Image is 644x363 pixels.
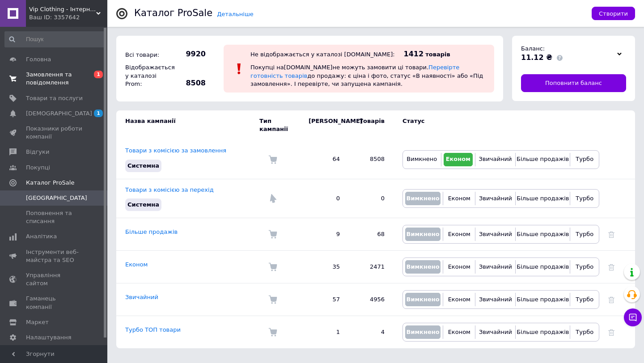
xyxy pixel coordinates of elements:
[26,295,83,311] span: Гаманець компанії
[478,228,513,241] button: Звичайний
[407,156,437,162] span: Вимкнено
[445,293,473,306] button: Економ
[250,51,395,58] div: Не відображається у каталозі [DOMAIN_NAME]:
[448,231,470,237] span: Економ
[300,140,349,179] td: 64
[405,325,441,339] button: Вимкнено
[26,194,87,202] span: [GEOGRAPHIC_DATA]
[478,153,513,166] button: Звичайний
[125,261,148,268] a: Економ
[217,11,254,17] a: Детальніше
[518,325,568,339] button: Більше продажів
[518,192,568,205] button: Більше продажів
[576,231,593,237] span: Турбо
[517,156,569,162] span: Більше продажів
[174,78,206,88] span: 8508
[405,228,441,241] button: Вимкнено
[479,231,512,237] span: Звичайний
[268,155,277,164] img: Комісія за замовлення
[521,74,626,92] a: Поповнити баланс
[268,328,277,337] img: Комісія за замовлення
[26,271,83,287] span: Управління сайтом
[448,329,470,335] span: Економ
[445,325,473,339] button: Економ
[26,333,72,342] span: Налаштування
[608,296,614,303] a: Видалити
[134,8,212,18] div: Каталог ProSale
[572,260,597,274] button: Турбо
[300,316,349,349] td: 1
[26,179,74,187] span: Каталог ProSale
[26,164,50,172] span: Покупці
[517,231,569,237] span: Більше продажів
[26,248,83,264] span: Інструменти веб-майстра та SEO
[478,293,513,306] button: Звичайний
[479,195,512,202] span: Звичайний
[479,263,512,270] span: Звичайний
[517,329,569,335] span: Більше продажів
[517,296,569,303] span: Більше продажів
[406,231,439,237] span: Вимкнено
[518,228,568,241] button: Більше продажів
[349,316,394,349] td: 4
[608,329,614,335] a: Видалити
[123,61,172,90] div: Відображається у каталозі Prom:
[444,153,473,166] button: Економ
[268,262,277,271] img: Комісія за замовлення
[259,110,300,140] td: Тип кампанії
[479,329,512,335] span: Звичайний
[406,195,439,202] span: Вимкнено
[521,45,545,52] span: Баланс:
[125,326,181,333] a: Турбо ТОП товари
[518,260,568,274] button: Більше продажів
[349,110,394,140] td: Товарів
[521,53,552,62] span: 11.12 ₴
[26,110,92,118] span: [DEMOGRAPHIC_DATA]
[349,218,394,251] td: 68
[445,228,473,241] button: Економ
[572,325,597,339] button: Турбо
[94,110,103,117] span: 1
[576,156,593,162] span: Турбо
[127,162,159,169] span: Системна
[445,260,473,274] button: Економ
[599,10,628,17] span: Створити
[26,55,51,63] span: Головна
[608,263,614,270] a: Видалити
[405,293,441,306] button: Вимкнено
[448,296,470,303] span: Економ
[29,13,107,21] div: Ваш ID: 3357642
[125,294,158,300] a: Звичайний
[127,201,159,208] span: Системна
[445,192,473,205] button: Економ
[545,79,602,87] span: Поповнити баланс
[406,296,439,303] span: Вимкнено
[572,293,597,306] button: Турбо
[576,329,593,335] span: Турбо
[404,50,424,58] span: 1412
[624,308,642,326] button: Чат з покупцем
[446,156,470,162] span: Економ
[26,94,83,102] span: Товари та послуги
[572,228,597,241] button: Турбо
[517,263,569,270] span: Більше продажів
[349,140,394,179] td: 8508
[268,194,277,203] img: Комісія за перехід
[572,192,597,205] button: Турбо
[406,329,439,335] span: Вимкнено
[300,218,349,251] td: 9
[116,110,259,140] td: Назва кампанії
[125,228,178,235] a: Більше продажів
[478,325,513,339] button: Звичайний
[125,147,226,154] a: Товари з комісією за замовлення
[26,209,83,225] span: Поповнення та списання
[268,230,277,239] img: Комісія за замовлення
[478,192,513,205] button: Звичайний
[479,156,512,162] span: Звичайний
[405,192,441,205] button: Вимкнено
[448,263,470,270] span: Економ
[250,64,459,79] a: Перевірте готовність товарів
[4,31,106,47] input: Пошук
[300,179,349,218] td: 0
[478,260,513,274] button: Звичайний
